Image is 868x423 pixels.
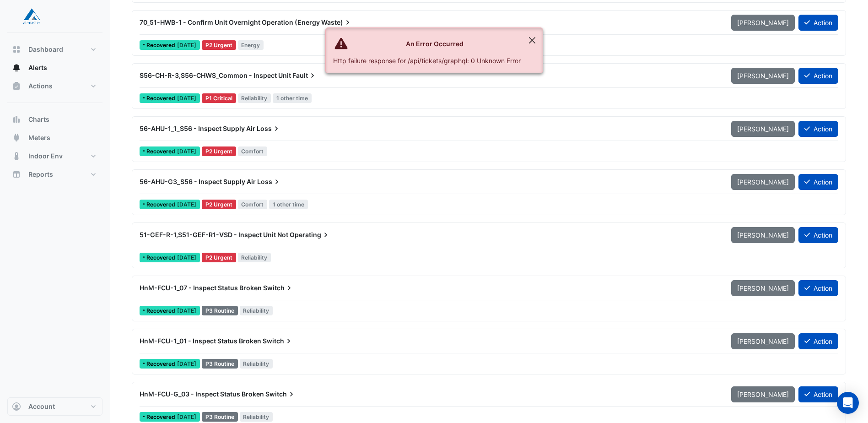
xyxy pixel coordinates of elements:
[292,71,317,80] span: Fault
[731,174,795,190] button: [PERSON_NAME]
[202,40,236,50] div: P2 Urgent
[146,308,177,314] span: Recovered
[737,390,789,398] span: [PERSON_NAME]
[11,7,52,26] img: Company Logo
[265,390,296,399] span: Switch
[177,201,196,208] span: Wed 20-Aug-2025 12:32 AEST
[257,177,281,186] span: Loss
[140,231,288,239] span: 51-GEF-R-1,S51-GEF-R1-VSD - Inspect Unit Not
[273,93,312,103] span: 1 other time
[7,129,102,147] button: Meters
[28,81,53,91] span: Actions
[737,231,789,239] span: [PERSON_NAME]
[731,15,795,31] button: [PERSON_NAME]
[177,307,196,314] span: Fri 08-Aug-2025 11:01 AEST
[177,148,196,155] span: Fri 22-Aug-2025 16:11 AEST
[177,42,196,49] span: Fri 22-Aug-2025 23:39 AEST
[240,306,273,315] span: Reliability
[7,110,102,129] button: Charts
[28,133,50,142] span: Meters
[737,72,789,80] span: [PERSON_NAME]
[177,254,196,261] span: Tue 12-Aug-2025 15:47 AEST
[269,200,308,209] span: 1 other time
[798,174,838,190] button: Action
[140,284,262,292] span: HnM-FCU-1_07 - Inspect Status Broken
[798,333,838,349] button: Action
[146,361,177,367] span: Recovered
[202,306,238,315] div: P3 Routine
[28,115,49,124] span: Charts
[28,45,63,54] span: Dashboard
[240,412,273,422] span: Reliability
[238,146,268,156] span: Comfort
[406,40,464,48] strong: An Error Occurred
[333,56,521,65] div: Http failure response for /api/tickets/graphql: 0 Unknown Error
[731,333,795,349] button: [PERSON_NAME]
[7,59,102,77] button: Alerts
[12,81,21,91] app-icon: Actions
[7,40,102,59] button: Dashboard
[146,149,177,154] span: Recovered
[263,283,294,293] span: Switch
[240,359,273,369] span: Reliability
[12,63,21,72] app-icon: Alerts
[737,125,789,133] span: [PERSON_NAME]
[238,40,264,50] span: Energy
[737,337,789,345] span: [PERSON_NAME]
[12,45,21,54] app-icon: Dashboard
[12,152,21,161] app-icon: Indoor Env
[7,77,102,95] button: Actions
[177,360,196,367] span: Fri 08-Aug-2025 09:51 AEST
[177,413,196,420] span: Fri 08-Aug-2025 08:23 AEST
[798,121,838,137] button: Action
[177,95,196,102] span: Fri 22-Aug-2025 17:32 AEST
[238,200,268,209] span: Comfort
[202,200,236,209] div: P2 Urgent
[12,115,21,124] app-icon: Charts
[798,386,838,402] button: Action
[798,280,838,296] button: Action
[837,392,859,414] div: Open Intercom Messenger
[146,43,177,48] span: Recovered
[202,412,238,422] div: P3 Routine
[321,18,352,27] span: Waste)
[28,402,55,411] span: Account
[798,227,838,243] button: Action
[798,68,838,84] button: Action
[257,124,281,133] span: Loss
[798,15,838,31] button: Action
[263,336,293,346] span: Switch
[12,170,21,179] app-icon: Reports
[140,337,261,345] span: HnM-FCU-1_01 - Inspect Status Broken
[140,71,291,79] span: S56-CH-R-3,S56-CHWS_Common - Inspect Unit
[731,386,795,402] button: [PERSON_NAME]
[7,165,102,184] button: Reports
[202,359,238,369] div: P3 Routine
[140,125,255,132] span: 56-AHU-1_1_S56 - Inspect Supply Air
[238,93,271,103] span: Reliability
[238,253,271,262] span: Reliability
[737,19,789,27] span: [PERSON_NAME]
[7,147,102,165] button: Indoor Env
[202,253,236,262] div: P2 Urgent
[28,63,47,72] span: Alerts
[202,146,236,156] div: P2 Urgent
[522,28,543,53] button: Close
[737,178,789,186] span: [PERSON_NAME]
[146,96,177,101] span: Recovered
[731,121,795,137] button: [PERSON_NAME]
[7,397,102,416] button: Account
[731,227,795,243] button: [PERSON_NAME]
[737,284,789,292] span: [PERSON_NAME]
[290,230,330,239] span: Operating
[28,152,63,161] span: Indoor Env
[140,390,264,398] span: HnM-FCU-G_03 - Inspect Status Broken
[140,178,256,185] span: 56-AHU-G3_S56 - Inspect Supply Air
[12,133,21,142] app-icon: Meters
[731,68,795,84] button: [PERSON_NAME]
[146,202,177,207] span: Recovered
[28,170,53,179] span: Reports
[146,255,177,260] span: Recovered
[731,280,795,296] button: [PERSON_NAME]
[140,18,320,26] span: 70_51-HWB-1 - Confirm Unit Overnight Operation (Energy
